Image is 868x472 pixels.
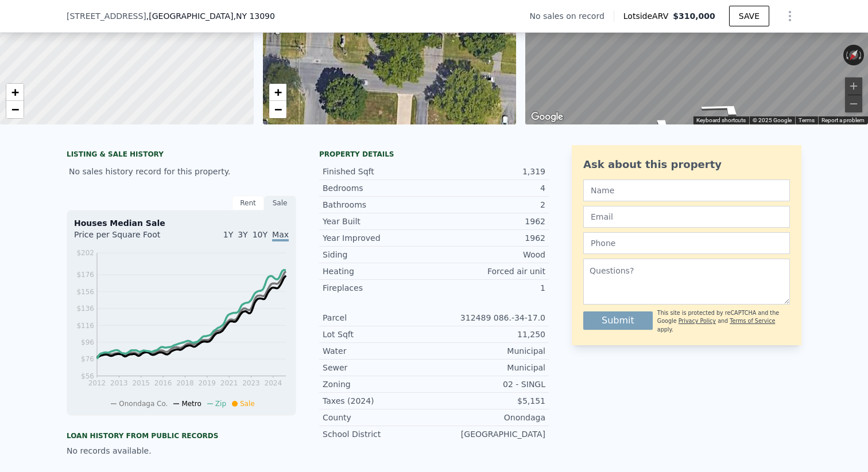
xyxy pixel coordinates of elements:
[264,196,296,210] div: Sale
[323,216,434,227] div: Year Built
[238,230,247,239] span: 3Y
[132,379,150,387] tspan: 2015
[67,10,146,22] span: [STREET_ADDRESS]
[110,379,128,387] tspan: 2013
[67,161,296,182] div: No sales history record for this property.
[119,400,168,408] span: Onondaga Co.
[530,10,614,22] div: No sales on record
[323,379,434,390] div: Zoning
[76,271,94,279] tspan: $176
[434,232,545,244] div: 1962
[323,232,434,244] div: Year Improved
[729,6,769,26] button: SAVE
[76,288,94,296] tspan: $156
[232,196,264,210] div: Rent
[88,379,106,387] tspan: 2012
[434,312,545,323] div: 312489 086.-34-17.0
[583,232,790,254] input: Phone
[319,150,549,159] div: Property details
[323,412,434,423] div: County
[323,428,434,440] div: School District
[269,84,286,101] a: Zoom in
[74,217,289,229] div: Houses Median Sale
[583,311,653,330] button: Submit
[434,249,545,260] div: Wood
[845,95,862,112] button: Zoom out
[528,110,566,124] img: Google
[323,266,434,277] div: Heating
[323,182,434,194] div: Bedrooms
[845,77,862,95] button: Zoom in
[753,117,792,123] span: © 2025 Google
[223,230,233,239] span: 1Y
[323,282,434,294] div: Fireplaces
[799,117,815,123] a: Terms (opens in new tab)
[274,85,281,99] span: +
[233,11,274,21] span: , NY 13090
[265,379,282,387] tspan: 2024
[323,199,434,210] div: Bathrooms
[67,150,296,161] div: LISTING & SALE HISTORY
[434,412,545,423] div: Onondaga
[323,395,434,407] div: Taxes (2024)
[323,362,434,373] div: Sewer
[434,379,545,390] div: 02 - SINGL
[583,157,790,173] div: Ask about this property
[6,84,24,101] a: Zoom in
[146,10,275,22] span: , [GEOGRAPHIC_DATA]
[434,282,545,294] div: 1
[528,110,566,124] a: Open this area in Google Maps (opens a new window)
[434,428,545,440] div: [GEOGRAPHIC_DATA]
[272,230,289,241] span: Max
[434,199,545,210] div: 2
[323,312,434,323] div: Parcel
[434,345,545,357] div: Municipal
[434,166,545,177] div: 1,319
[154,379,172,387] tspan: 2016
[323,345,434,357] div: Water
[181,400,201,408] span: Metro
[681,98,768,119] path: Go South
[269,101,286,118] a: Zoom out
[657,309,790,334] div: This site is protected by reCAPTCHA and the Google and apply.
[434,266,545,277] div: Forced air unit
[696,116,746,124] button: Keyboard shortcuts
[583,180,790,201] input: Name
[730,318,775,324] a: Terms of Service
[76,305,94,313] tspan: $136
[6,101,24,118] a: Zoom out
[583,206,790,228] input: Email
[11,85,19,99] span: +
[76,322,94,330] tspan: $116
[74,229,181,247] div: Price per Square Foot
[253,230,268,239] span: 10Y
[323,249,434,260] div: Siding
[778,5,801,28] button: Show Options
[240,400,255,408] span: Sale
[679,318,716,324] a: Privacy Policy
[220,379,238,387] tspan: 2021
[81,338,94,346] tspan: $96
[215,400,226,408] span: Zip
[858,45,865,65] button: Rotate clockwise
[434,182,545,194] div: 4
[67,445,296,457] div: No records available.
[323,329,434,340] div: Lot Sqft
[198,379,216,387] tspan: 2019
[81,372,94,380] tspan: $56
[81,355,94,363] tspan: $76
[673,11,715,21] span: $310,000
[176,379,194,387] tspan: 2018
[844,44,863,66] button: Reset the view
[76,249,94,257] tspan: $202
[434,395,545,407] div: $5,151
[323,166,434,177] div: Finished Sqft
[821,117,865,123] a: Report a problem
[434,362,545,373] div: Municipal
[11,102,19,116] span: −
[843,45,850,65] button: Rotate counterclockwise
[434,216,545,227] div: 1962
[242,379,260,387] tspan: 2023
[434,329,545,340] div: 11,250
[67,431,296,440] div: Loan history from public records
